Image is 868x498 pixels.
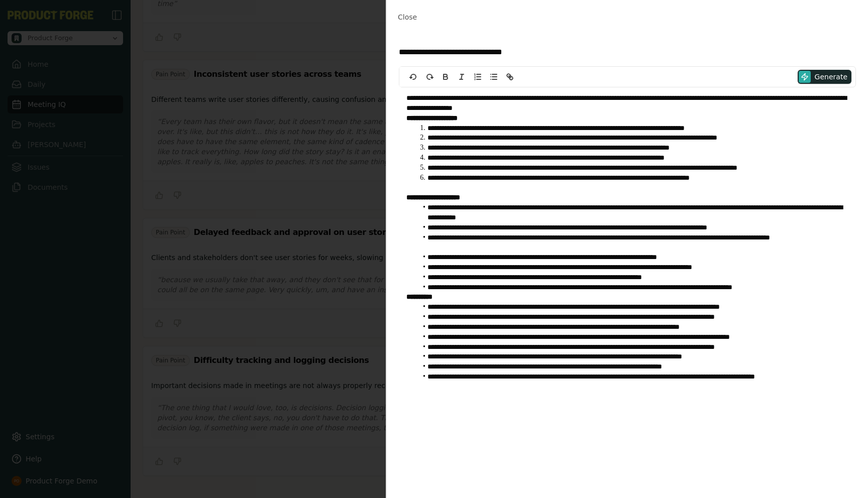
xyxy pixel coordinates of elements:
[395,8,420,26] button: Close
[406,71,420,83] button: undo
[398,13,417,21] span: Close
[439,71,453,83] button: Bold
[422,71,437,83] button: redo
[487,71,501,83] button: Bullet
[455,71,469,83] button: Italic
[503,71,517,83] button: Link
[471,71,485,83] button: Ordered
[815,72,847,82] span: Generate
[798,70,851,84] button: Generate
